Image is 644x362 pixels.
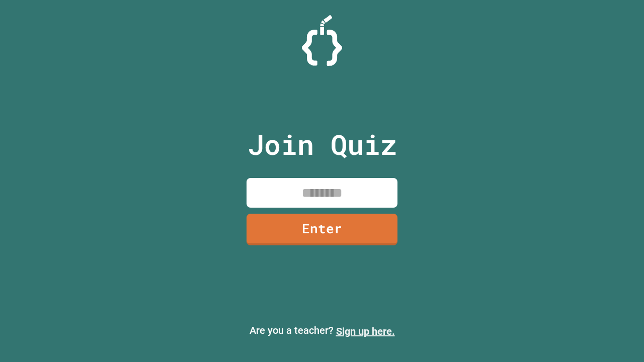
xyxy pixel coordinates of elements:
a: Enter [247,214,397,245]
p: Are you a teacher? [8,323,636,339]
img: Logo.svg [302,15,342,66]
iframe: chat widget [602,322,634,352]
iframe: chat widget [560,278,634,321]
p: Join Quiz [248,124,397,165]
a: Sign up here. [336,325,395,337]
